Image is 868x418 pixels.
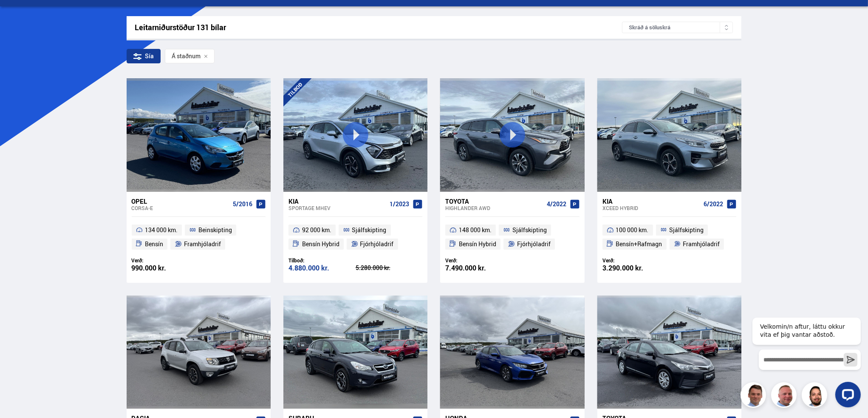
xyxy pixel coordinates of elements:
[602,197,700,205] div: Kia
[683,239,720,249] span: Framhjóladrif
[445,264,512,272] div: 7.490.000 kr.
[445,205,543,211] div: Highlander AWD
[302,239,339,249] span: Bensín Hybrid
[132,264,199,272] div: 990.000 kr.
[132,197,229,205] div: Opel
[356,265,423,271] div: 5.280.000 kr.
[288,205,386,211] div: Sportage MHEV
[739,279,864,414] iframe: LiveChat chat widget
[517,239,551,249] span: Fjórhjóladrif
[597,192,741,283] a: Kia XCeed HYBRID 6/2022 100 000 km. Sjálfskipting Bensín+Rafmagn Framhjóladrif Verð: 3.290.000 kr.
[669,225,704,235] span: Sjálfskipting
[352,225,387,235] span: Sjálfskipting
[360,239,394,249] span: Fjórhjóladrif
[445,257,512,264] div: Verð:
[132,257,199,264] div: Verð:
[622,22,733,33] div: Skráð á söluskrá
[616,239,662,249] span: Bensín+Rafmagn
[198,225,232,235] span: Beinskipting
[440,192,584,283] a: Toyota Highlander AWD 4/2022 148 000 km. Sjálfskipting Bensín Hybrid Fjórhjóladrif Verð: 7.490.00...
[127,49,161,63] div: Sía
[288,264,356,272] div: 4.880.000 kr.
[135,23,622,32] div: Leitarniðurstöður 131 bílar
[602,264,670,272] div: 3.290.000 kr.
[184,239,221,249] span: Framhjóladrif
[445,197,543,205] div: Toyota
[288,257,356,264] div: Tilboð:
[602,205,700,211] div: XCeed HYBRID
[459,239,496,249] span: Bensín Hybrid
[145,239,163,249] span: Bensín
[302,225,331,235] span: 92 000 km.
[132,205,229,211] div: Corsa-e
[390,201,409,208] span: 1/2023
[602,257,670,264] div: Verð:
[145,225,178,235] span: 134 000 km.
[283,192,427,283] a: Kia Sportage MHEV 1/2023 92 000 km. Sjálfskipting Bensín Hybrid Fjórhjóladrif Tilboð: 4.880.000 k...
[127,192,271,283] a: Opel Corsa-e 5/2016 134 000 km. Beinskipting Bensín Framhjóladrif Verð: 990.000 kr.
[616,225,649,235] span: 100 000 km.
[547,201,566,208] span: 4/2022
[512,225,547,235] span: Sjálfskipting
[704,201,723,208] span: 6/2022
[288,197,386,205] div: Kia
[459,225,492,235] span: 148 000 km.
[172,53,201,60] span: Á staðnum
[233,201,252,208] span: 5/2016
